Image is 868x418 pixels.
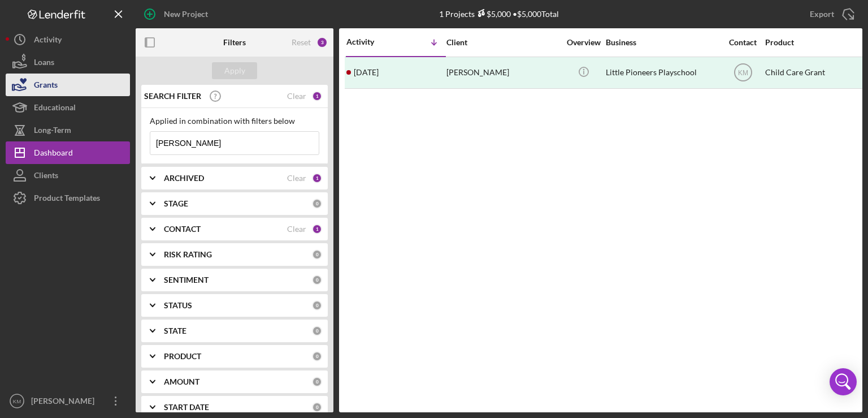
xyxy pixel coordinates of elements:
[212,62,257,79] button: Apply
[34,74,58,99] div: Grants
[164,225,201,234] b: CONTACT
[312,326,322,336] div: 0
[722,38,764,47] div: Contact
[164,352,201,361] b: PRODUCT
[6,187,130,209] button: Product Templates
[6,51,130,74] button: Loans
[738,69,748,77] text: KM
[312,91,322,101] div: 1
[164,403,209,412] b: START DATE
[34,187,100,212] div: Product Templates
[164,326,186,335] b: STATE
[312,275,322,285] div: 0
[223,38,246,47] b: Filters
[287,225,306,234] div: Clear
[312,300,322,311] div: 0
[354,68,379,77] time: 2025-09-08 22:50
[34,164,58,189] div: Clients
[34,51,54,76] div: Loans
[287,174,306,183] div: Clear
[136,3,219,25] button: New Project
[6,28,130,51] button: Activity
[312,249,322,260] div: 0
[439,9,559,19] div: 1 Projects • $5,000 Total
[6,96,130,119] button: Educational
[312,173,322,183] div: 1
[164,199,188,208] b: STAGE
[144,92,201,101] b: SEARCH FILTER
[312,377,322,387] div: 0
[6,119,130,141] button: Long-Term
[830,368,857,395] div: Open Intercom Messenger
[34,96,76,122] div: Educational
[810,3,834,25] div: Export
[34,119,71,144] div: Long-Term
[34,28,62,54] div: Activity
[28,390,102,415] div: [PERSON_NAME]
[164,377,199,386] b: AMOUNT
[13,398,21,404] text: KM
[6,74,130,96] button: Grants
[346,37,396,46] div: Activity
[164,250,212,259] b: RISK RATING
[446,38,559,47] div: Client
[6,141,130,164] button: Dashboard
[292,38,311,47] div: Reset
[312,224,322,234] div: 1
[6,164,130,187] button: Clients
[475,9,511,19] div: $5,000
[312,351,322,361] div: 0
[446,58,559,88] div: [PERSON_NAME]
[164,301,192,310] b: STATUS
[316,37,328,48] div: 3
[164,3,208,25] div: New Project
[34,141,73,167] div: Dashboard
[164,174,204,183] b: ARCHIVED
[312,199,322,209] div: 0
[606,58,719,88] div: Little Pioneers Playschool
[606,38,719,47] div: Business
[164,275,209,285] b: SENTIMENT
[562,38,605,47] div: Overview
[312,402,322,412] div: 0
[150,117,319,126] div: Applied in combination with filters below
[6,390,130,412] button: KM[PERSON_NAME]
[224,62,245,79] div: Apply
[287,92,306,101] div: Clear
[798,3,862,25] button: Export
